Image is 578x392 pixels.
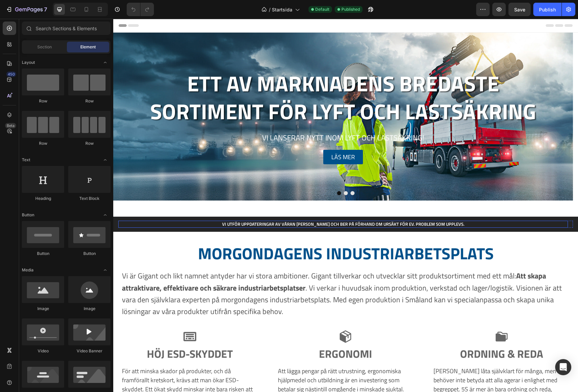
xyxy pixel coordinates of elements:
[68,140,111,146] div: Row
[100,57,111,68] span: Toggle open
[508,3,531,16] button: Save
[113,19,578,392] iframe: Design area
[533,3,562,16] button: Publish
[37,44,52,50] span: Section
[6,72,16,77] div: 450
[22,306,64,312] div: Image
[514,7,525,12] span: Save
[68,251,111,257] div: Button
[555,359,571,375] div: Open Intercom Messenger
[5,123,16,128] div: Beta
[315,6,329,12] span: Default
[68,195,111,202] div: Text Block
[22,21,111,35] input: Search Sections & Elements
[100,155,111,165] span: Toggle open
[68,98,111,104] div: Row
[68,348,111,354] div: Video Banner
[22,195,64,202] div: Heading
[22,157,30,163] span: Text
[224,172,228,176] button: Dot
[237,172,241,176] button: Dot
[218,134,242,143] p: LÄS MER
[22,98,64,104] div: Row
[22,251,64,257] div: Button
[22,59,35,66] span: Layout
[9,251,453,299] p: Vi är Gigant och likt namnet antyder har vi stora ambitioner. Gigant tillverkar och utvecklar sit...
[312,328,465,343] h2: Ordning & reda
[22,140,64,146] div: Row
[269,6,271,13] span: /
[341,6,360,12] span: Published
[3,3,50,16] button: 7
[5,202,455,209] h2: VI UTFÖR UPPDATERINGAR AV VÅRAN [PERSON_NAME] OCH BER PÅ FÖRHAND OM URSÄKT FÖR EV. PROBLEM SOM UP...
[100,210,111,220] span: Toggle open
[272,6,292,13] span: Startsida
[22,348,64,354] div: Video
[68,306,111,312] div: Image
[539,6,556,13] div: Publish
[44,5,47,13] p: 7
[100,265,111,275] span: Toggle open
[127,3,154,16] div: Undo/Redo
[9,251,433,274] strong: Att skapa attraktivare, effektivare och säkrare industriarbetsplatser
[231,172,235,176] button: Dot
[22,267,34,273] span: Media
[80,44,96,50] span: Element
[156,328,309,343] h2: Ergonomi
[22,212,34,218] span: Button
